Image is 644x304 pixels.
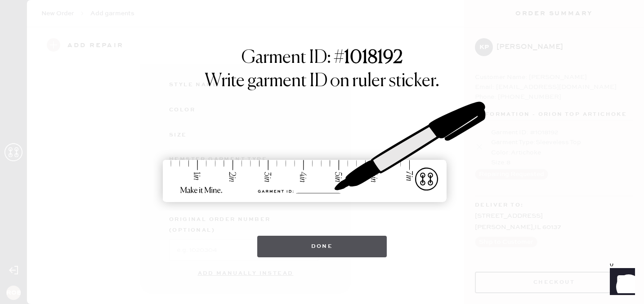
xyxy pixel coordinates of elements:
[601,264,640,302] iframe: Front Chat
[257,236,387,257] button: Done
[241,47,402,70] h1: Garment ID: #
[153,79,491,227] img: ruler-sticker-sharpie.svg
[205,70,439,92] h1: Write garment ID on ruler sticker.
[344,49,402,67] strong: 1018192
